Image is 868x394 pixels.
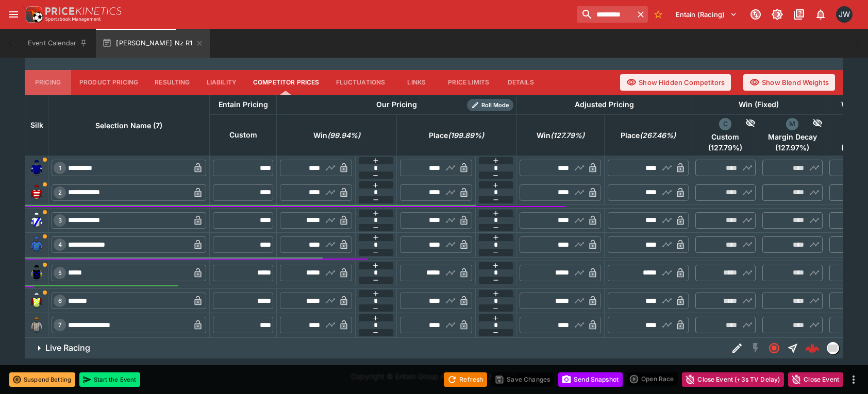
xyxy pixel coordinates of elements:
button: Closed [765,339,783,357]
img: logo-cerberus--red.svg [805,341,820,355]
button: Show Blend Weights [743,74,835,91]
span: Selection Name (7) [84,119,174,132]
button: Show Hidden Competitors [620,74,731,91]
button: Product Pricing [71,70,146,95]
img: runner 4 [28,236,45,253]
button: Links [393,70,440,95]
span: Place(199.89%) [418,129,495,142]
span: 4 [56,241,64,248]
div: Jayden Wyke [836,6,853,23]
div: Show/hide Price Roll mode configuration. [467,99,513,111]
input: search [577,6,633,23]
button: Edit Detail [728,339,746,357]
div: liveracing [827,342,839,354]
button: Straight [783,339,802,357]
button: Refresh [444,372,487,387]
span: Custom [695,132,756,142]
button: Competitor Prices [245,70,328,95]
th: Win (Fixed) [692,95,826,114]
button: Notifications [811,5,830,24]
span: 5 [56,269,64,277]
img: PriceKinetics Logo [23,4,43,25]
img: runner 1 [28,160,45,176]
span: 2 [56,189,64,196]
a: 543dd1a3-c893-4591-bd69-f8dc3c8c5984 [802,338,823,358]
img: Sportsbook Management [45,17,101,22]
img: PriceKinetics [45,7,122,15]
h6: Live Racing [45,342,90,353]
div: 543dd1a3-c893-4591-bd69-f8dc3c8c5984 [805,341,820,355]
span: 3 [56,217,64,224]
button: No Bookmarks [650,6,666,23]
button: Resulting [146,70,198,95]
button: Live Racing [25,338,728,358]
button: Liability [198,70,245,95]
button: Close Event (+3s TV Delay) [682,372,784,387]
button: Close Event [788,372,843,387]
svg: Closed [768,342,780,354]
button: more [847,373,860,386]
span: Win(99.94%) [302,129,372,142]
button: Select Tenant [670,6,743,23]
th: Custom [210,114,277,156]
div: Hide Competitor [731,118,756,130]
img: runner 6 [28,293,45,309]
button: SGM Disabled [746,339,765,357]
span: 7 [56,321,63,329]
div: custom [719,118,731,130]
em: ( 267.46 %) [640,129,676,142]
button: Jayden Wyke [833,3,856,26]
span: Win(127.79%) [525,129,596,142]
button: Event Calendar [22,29,94,58]
th: Entain Pricing [210,95,277,114]
img: runner 5 [28,265,45,281]
div: Hide Competitor [798,118,823,130]
th: Adjusted Pricing [516,95,692,114]
button: Suspend Betting [9,372,75,387]
button: Pricing [25,70,71,95]
span: Place(267.46%) [609,129,687,142]
span: Margin Decay [762,132,823,142]
button: open drawer [4,5,23,24]
img: runner 2 [28,184,45,201]
div: margin_decay [786,118,798,130]
span: Roll Mode [477,101,513,110]
button: [PERSON_NAME] Nz R1 [96,29,210,58]
div: Our Pricing [372,98,421,111]
em: ( 99.94 %) [327,129,360,142]
button: Start the Event [79,372,140,387]
span: ( 127.79 %) [695,143,756,152]
em: ( 127.79 %) [550,129,585,142]
span: ( 127.97 %) [762,143,823,152]
button: Documentation [790,5,808,24]
th: Silk [25,95,48,156]
button: Fluctuations [328,70,394,95]
button: Send Snapshot [558,372,623,387]
em: ( 199.89 %) [448,129,484,142]
span: 6 [56,297,64,304]
span: 1 [57,164,63,172]
button: Details [497,70,544,95]
img: runner 7 [28,317,45,333]
img: liveracing [827,342,839,354]
button: Toggle light/dark mode [768,5,787,24]
button: Price Limits [440,70,497,95]
div: split button [627,372,678,386]
img: runner 3 [28,212,45,229]
button: Connected to PK [746,5,765,24]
